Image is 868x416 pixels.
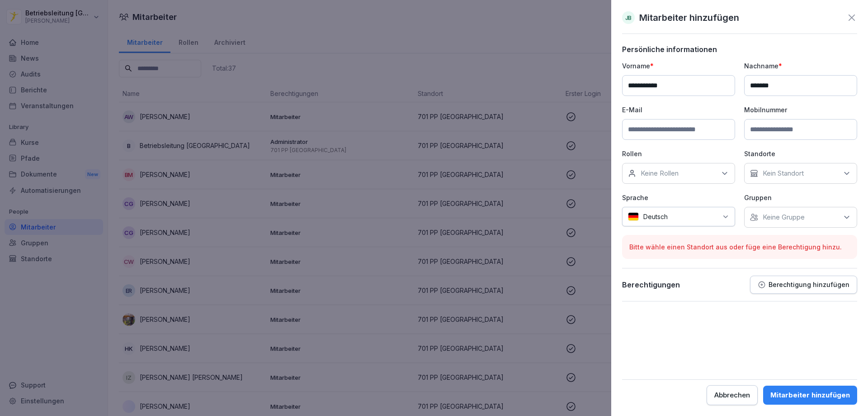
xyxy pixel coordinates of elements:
p: Nachname [744,61,857,71]
p: Keine Rollen [641,169,679,178]
p: Berechtigung hinzufügen [769,281,849,288]
p: Kein Standort [763,169,804,178]
p: Sprache [622,193,735,202]
div: Abbrechen [714,390,750,400]
button: Abbrechen [707,385,758,405]
p: E-Mail [622,105,735,115]
p: Persönliche informationen [622,45,857,54]
p: Standorte [744,149,857,158]
img: de.svg [628,212,639,221]
p: Mitarbeiter hinzufügen [639,11,739,24]
div: Mitarbeiter hinzufügen [770,390,850,400]
p: Mobilnummer [744,105,857,115]
button: Mitarbeiter hinzufügen [763,386,857,405]
p: Berechtigungen [622,280,680,289]
p: Gruppen [744,193,857,202]
button: Berechtigung hinzufügen [750,276,857,294]
div: JB [622,11,635,24]
p: Vorname [622,61,735,71]
p: Bitte wähle einen Standort aus oder füge eine Berechtigung hinzu. [629,242,850,252]
p: Rollen [622,149,735,158]
div: Deutsch [622,207,735,226]
p: Keine Gruppe [763,213,805,222]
